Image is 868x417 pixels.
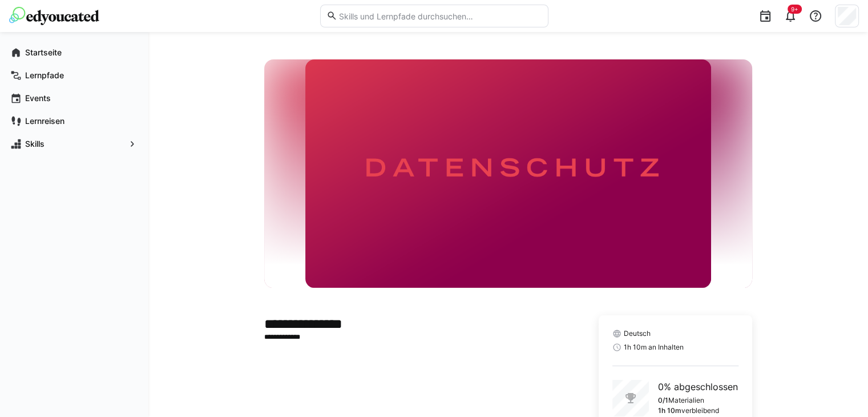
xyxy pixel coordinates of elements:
span: 9+ [791,6,798,13]
span: 1h 10m an Inhalten [624,343,684,352]
span: Deutsch [624,329,651,338]
input: Skills und Lernpfade durchsuchen… [337,11,542,21]
p: 1h 10m [658,406,681,415]
p: 0/1 [658,396,668,405]
p: Materialien [668,396,704,405]
p: verbleibend [681,406,719,415]
p: 0% abgeschlossen [658,380,738,394]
